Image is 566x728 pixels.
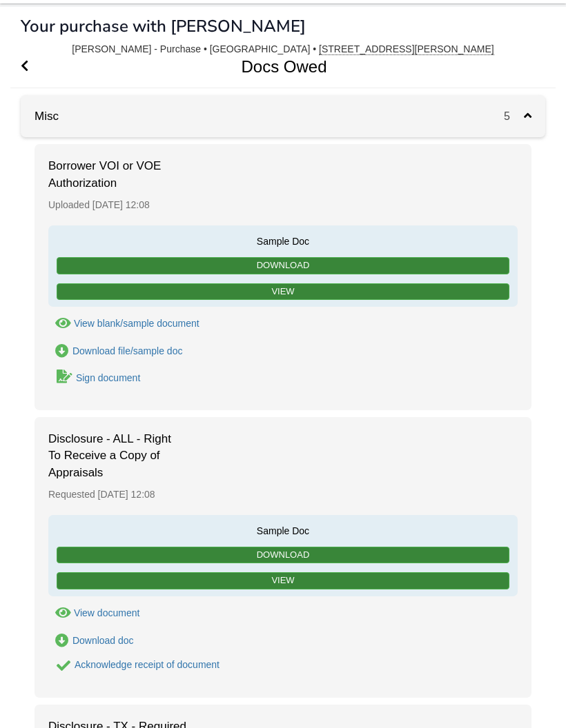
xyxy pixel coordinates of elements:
a: Download Borrower VOI or VOE Authorization [48,345,182,359]
a: View [57,573,509,590]
div: View document [74,608,139,619]
span: Disclosure - ALL - Right To Receive a Copy of Appraisals [48,432,186,482]
button: View Disclosure - ALL - Right To Receive a Copy of Appraisals [48,607,139,621]
a: Download [57,258,509,275]
div: Requested [DATE] 12:08 [48,482,518,509]
button: Acknowledge receipt of document [48,658,72,675]
div: Download doc [72,636,134,647]
h1: Your purchase with [PERSON_NAME] [21,18,306,36]
button: View Borrower VOI or VOE Authorization [48,317,199,332]
a: Sign Form [48,369,141,387]
a: Go Back [21,46,28,88]
div: [PERSON_NAME] - Purchase • [GEOGRAPHIC_DATA] • [72,44,494,56]
h1: Docs Owed [10,46,540,88]
span: 5 [504,111,524,123]
div: Sign document [76,373,140,384]
span: Borrower VOI or VOE Authorization [48,159,186,192]
a: View [57,284,509,301]
div: Download file/sample doc [72,346,183,357]
div: Acknowledge receipt of document [75,660,219,671]
div: Uploaded [DATE] 12:08 [48,192,518,219]
a: Download Disclosure - ALL - Right To Receive a Copy of Appraisals [48,634,134,649]
span: Sample Doc [55,233,511,249]
span: Sample Doc [55,523,511,538]
div: View blank/sample document [74,318,199,330]
a: Misc [21,110,59,123]
a: Download [57,547,509,565]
